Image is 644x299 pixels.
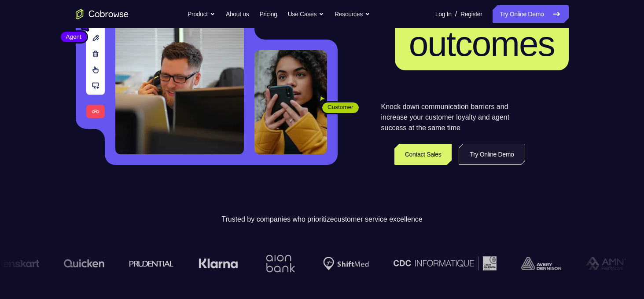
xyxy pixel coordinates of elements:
a: Register [460,5,482,23]
a: Try Online Demo [493,5,568,23]
img: Klarna [198,258,238,269]
button: Resources [335,5,370,23]
button: Product [188,5,215,23]
img: CDC Informatique [393,256,496,270]
span: / [455,9,457,19]
a: Try Online Demo [459,144,525,165]
a: Log In [435,5,452,23]
a: Pricing [259,5,277,23]
button: Use Cases [288,5,324,23]
img: prudential [129,260,173,267]
a: About us [226,5,249,23]
img: Aion Bank [262,246,298,281]
span: outcomes [409,24,555,63]
img: A customer holding their phone [254,50,327,154]
p: Knock down communication barriers and increase your customer loyalty and agent success at the sam... [381,102,525,133]
span: customer service excellence [334,215,423,223]
a: Go to the home page [76,9,129,19]
img: Shiftmed [323,257,368,270]
img: avery-dennison [521,257,561,270]
a: Contact Sales [394,144,452,165]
